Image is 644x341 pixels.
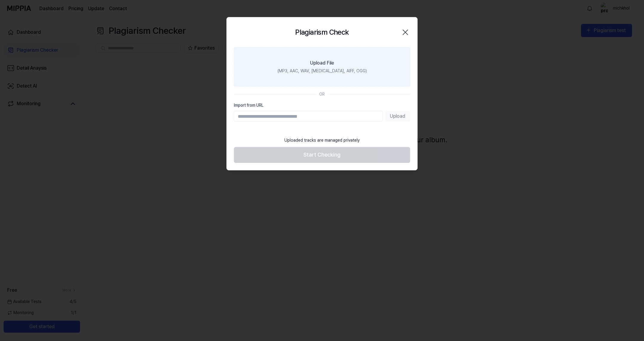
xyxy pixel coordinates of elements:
[234,102,410,108] label: Import from URL
[319,91,325,97] div: OR
[277,68,367,74] div: (MP3, AAC, WAV, [MEDICAL_DATA], AIFF, OGG)
[310,59,334,67] div: Upload File
[281,134,363,147] div: Uploaded tracks are managed privately
[295,27,349,38] h2: Plagiarism Check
